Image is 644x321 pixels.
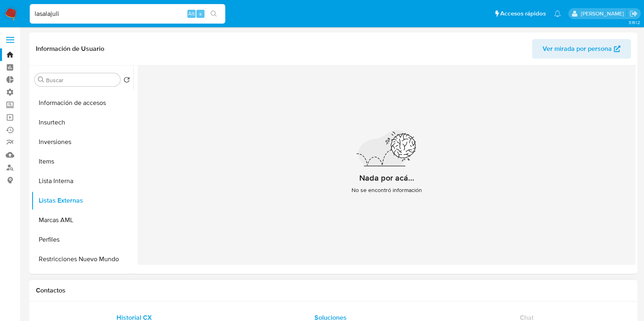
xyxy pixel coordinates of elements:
[31,132,133,152] button: Inversiones
[123,76,130,85] button: Volver al orden por defecto
[500,9,546,18] span: Accesos rápidos
[629,9,638,18] a: Salir
[36,286,631,295] h1: Contactos
[188,10,195,17] span: Alt
[31,191,133,210] button: Listas Externas
[554,10,561,17] a: Notificaciones
[532,39,631,59] button: Ver mirada por persona
[31,93,133,113] button: Información de accesos
[36,45,104,53] h1: Información de Usuario
[31,249,133,269] button: Restricciones Nuevo Mundo
[31,269,133,288] button: Tarjetas
[31,152,133,171] button: Items
[31,113,133,132] button: Insurtech
[543,39,612,59] span: Ver mirada por persona
[199,10,202,17] span: s
[31,171,133,191] button: Lista Interna
[46,76,117,84] input: Buscar
[31,210,133,230] button: Marcas AML
[30,9,225,19] input: Buscar usuario o caso...
[38,76,44,83] button: Buscar
[580,10,626,17] p: julian.lasala@mercadolibre.com
[205,8,222,20] button: search-icon
[31,230,133,249] button: Perfiles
